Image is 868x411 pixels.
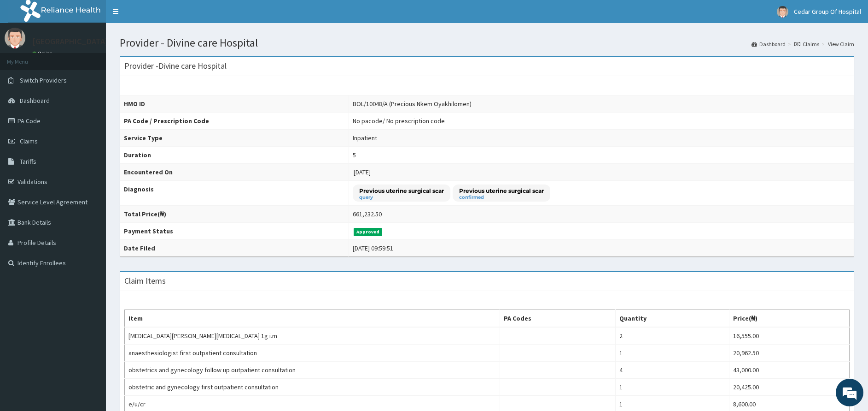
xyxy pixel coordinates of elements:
td: 1 [615,379,729,396]
td: 43,000.00 [729,362,850,379]
th: PA Code / Prescription Code [120,113,349,130]
th: Item [125,310,500,328]
td: obstetrics and gynecology follow up outpatient consultation [125,362,500,379]
h3: Provider - Divine care Hospital [124,62,227,70]
th: HMO ID [120,95,349,113]
span: Cedar Group Of Hospital [794,7,861,16]
span: Claims [20,137,38,145]
span: [DATE] [354,168,371,176]
th: Encountered On [120,164,349,181]
th: Date Filed [120,240,349,257]
td: 20,962.50 [729,345,850,362]
a: Online [32,50,54,57]
td: [MEDICAL_DATA][PERSON_NAME][MEDICAL_DATA] 1g i.m [125,327,500,345]
small: query [359,195,444,200]
div: 5 [353,150,356,160]
a: Claims [794,40,819,48]
div: No pacode / No prescription code [353,116,445,125]
td: 1 [615,345,729,362]
span: Approved [354,228,383,236]
a: Dashboard [751,40,786,48]
td: 16,555.00 [729,327,850,345]
h3: Claim Items [124,277,166,285]
th: PA Codes [500,310,615,328]
td: 20,425.00 [729,379,850,396]
td: anaesthesiologist first outpatient consultation [125,345,500,362]
th: Price(₦) [729,310,850,328]
div: BOL/10048/A (Precious Nkem Oyakhilomen) [353,99,472,108]
div: 661,232.50 [353,209,382,219]
th: Total Price(₦) [120,206,349,223]
p: [GEOGRAPHIC_DATA] [32,37,108,46]
td: 2 [615,327,729,345]
td: 4 [615,362,729,379]
a: View Claim [828,40,854,48]
td: obstetric and gynecology first outpatient consultation [125,379,500,396]
span: Tariffs [20,157,36,166]
th: Duration [120,147,349,164]
th: Service Type [120,130,349,147]
p: Previous uterine surgical scar [459,187,544,195]
img: User Image [777,6,788,18]
th: Diagnosis [120,181,349,206]
div: [DATE] 09:59:51 [353,244,393,253]
small: confirmed [459,195,544,200]
div: Inpatient [353,133,377,143]
span: Dashboard [20,96,50,105]
th: Payment Status [120,223,349,240]
p: Previous uterine surgical scar [359,187,444,195]
th: Quantity [615,310,729,328]
h1: Provider - Divine care Hospital [120,37,854,49]
span: Switch Providers [20,76,67,84]
img: User Image [5,28,25,48]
